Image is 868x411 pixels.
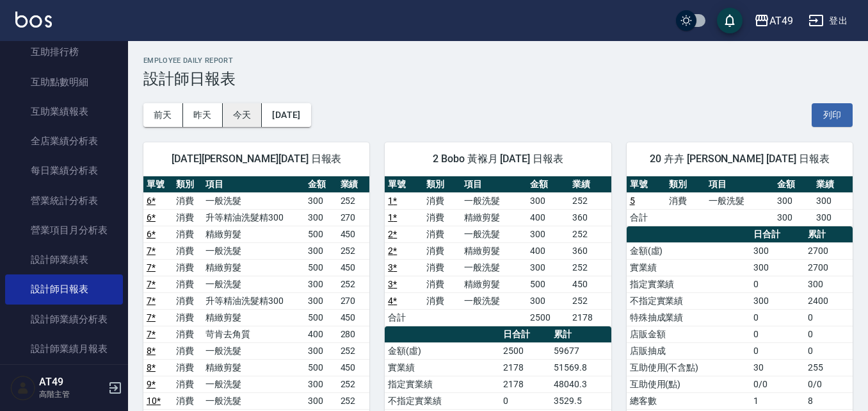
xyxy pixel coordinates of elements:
td: 270 [337,292,370,309]
td: 300 [750,242,805,259]
a: 設計師日報表 [5,274,123,304]
td: 400 [527,209,569,226]
td: 指定實業績 [627,276,750,292]
td: 300 [813,192,853,209]
td: 300 [527,259,569,276]
td: 300 [527,292,569,309]
table: a dense table [627,176,853,226]
td: 2178 [569,309,611,326]
td: 合計 [385,309,422,326]
td: 450 [569,276,611,292]
td: 3529.5 [551,392,611,409]
td: 0 [750,342,805,359]
td: 不指定實業績 [385,392,500,409]
th: 累計 [551,326,611,343]
span: 20 卉卉 [PERSON_NAME] [DATE] 日報表 [642,153,837,165]
td: 升等精油洗髮精300 [202,292,305,309]
th: 項目 [202,176,305,193]
div: AT49 [769,13,793,29]
td: 2178 [500,376,551,392]
th: 日合計 [750,226,805,243]
td: 金額(虛) [627,242,750,259]
td: 0/0 [805,376,853,392]
td: 苛肯去角質 [202,326,305,342]
td: 500 [527,276,569,292]
img: Logo [15,12,52,28]
td: 2700 [805,259,853,276]
th: 單號 [143,176,173,193]
td: 消費 [423,292,461,309]
td: 精緻剪髮 [202,309,305,326]
td: 互助使用(點) [627,376,750,392]
th: 業績 [337,176,370,193]
a: 營業統計分析表 [5,186,123,215]
button: 列印 [812,103,853,127]
td: 一般洗髮 [461,292,527,309]
td: 252 [337,192,370,209]
td: 2400 [805,292,853,309]
span: [DATE][PERSON_NAME][DATE] 日報表 [159,153,354,165]
td: 2500 [500,342,551,359]
td: 300 [527,192,569,209]
td: 450 [337,309,370,326]
td: 0 [805,309,853,326]
button: AT49 [749,8,798,34]
td: 一般洗髮 [202,376,305,392]
span: 2 Bobo 黃褓月 [DATE] 日報表 [400,153,595,165]
td: 8 [805,392,853,409]
a: 全店業績分析表 [5,126,123,156]
td: 252 [337,276,370,292]
td: 280 [337,326,370,342]
td: 精緻剪髮 [202,226,305,242]
button: 昨天 [183,103,223,127]
td: 300 [305,342,337,359]
button: 今天 [223,103,262,127]
td: 2178 [500,359,551,376]
a: 營業項目月分析表 [5,215,123,245]
th: 金額 [305,176,337,193]
td: 300 [774,209,814,226]
th: 單號 [385,176,422,193]
a: 互助業績報表 [5,97,123,126]
td: 252 [569,226,611,242]
td: 500 [305,259,337,276]
td: 252 [337,392,370,409]
td: 精緻剪髮 [202,359,305,376]
td: 300 [527,226,569,242]
td: 總客數 [627,392,750,409]
td: 300 [305,376,337,392]
td: 500 [305,226,337,242]
td: 消費 [423,242,461,259]
a: 設計師業績分析表 [5,305,123,334]
td: 252 [337,376,370,392]
td: 一般洗髮 [202,192,305,209]
td: 500 [305,309,337,326]
td: 精緻剪髮 [461,242,527,259]
td: 51569.8 [551,359,611,376]
td: 0 [805,342,853,359]
td: 300 [813,209,853,226]
th: 單號 [627,176,666,193]
td: 一般洗髮 [202,242,305,259]
td: 消費 [173,392,202,409]
a: 每日業績分析表 [5,156,123,185]
td: 消費 [666,192,705,209]
td: 255 [805,359,853,376]
th: 項目 [461,176,527,193]
td: 店販金額 [627,326,750,342]
td: 消費 [173,309,202,326]
td: 精緻剪髮 [461,276,527,292]
td: 300 [805,276,853,292]
td: 360 [569,209,611,226]
button: [DATE] [262,103,310,127]
td: 消費 [173,342,202,359]
td: 互助使用(不含點) [627,359,750,376]
button: 登出 [803,9,853,33]
td: 消費 [423,276,461,292]
a: 設計師業績月報表 [5,334,123,364]
td: 消費 [173,376,202,392]
td: 1 [750,392,805,409]
table: a dense table [385,176,611,326]
td: 450 [337,226,370,242]
th: 業績 [813,176,853,193]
